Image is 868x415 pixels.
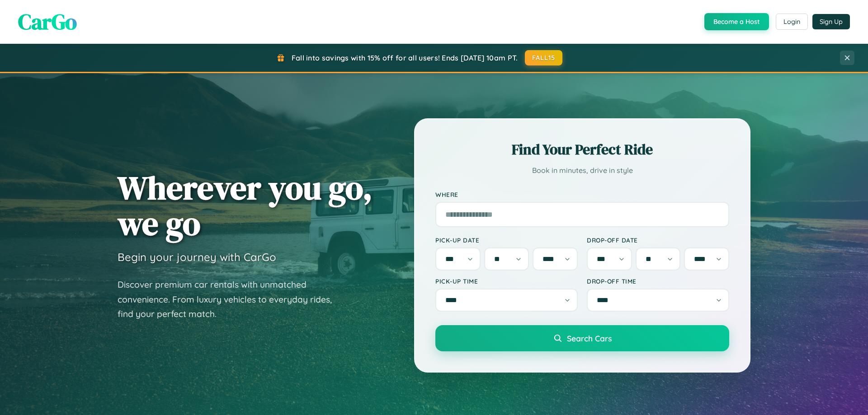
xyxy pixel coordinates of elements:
span: Fall into savings with 15% off for all users! Ends [DATE] 10am PT. [292,53,518,62]
p: Discover premium car rentals with unmatched convenience. From luxury vehicles to everyday rides, ... [118,277,344,322]
p: Book in minutes, drive in style [435,164,729,177]
h2: Find Your Perfect Ride [435,140,729,159]
label: Drop-off Time [587,277,729,285]
button: Sign Up [812,14,850,29]
button: Search Cars [435,325,729,351]
button: Login [776,14,808,30]
span: Search Cars [567,333,612,343]
label: Where [435,191,729,198]
button: Become a Host [704,13,769,30]
h3: Begin your journey with CarGo [118,250,276,264]
button: FALL15 [525,50,563,65]
label: Pick-up Time [435,277,578,285]
label: Drop-off Date [587,236,729,244]
label: Pick-up Date [435,236,578,244]
span: CarGo [18,7,77,37]
h1: Wherever you go, we go [118,170,373,241]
